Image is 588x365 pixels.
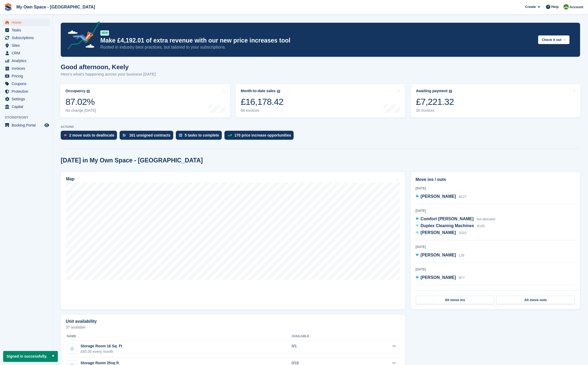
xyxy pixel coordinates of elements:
p: Signed in successfully. [3,351,58,362]
span: Home [12,19,43,26]
a: menu [3,103,50,110]
div: No change [DATE] [65,108,96,113]
th: Name [66,332,292,341]
a: [PERSON_NAME] B127 [416,193,467,200]
div: Storage Room 16 Sq. Ft [81,343,122,349]
span: [PERSON_NAME] [421,194,456,199]
a: 161 unsigned contracts [120,131,176,142]
div: 2 move outs to deallocate [69,133,114,137]
span: Storefront [5,115,53,120]
span: Capital [12,103,43,110]
a: menu [3,34,50,41]
a: Occupancy 87.02% No change [DATE] [60,84,230,118]
span: B127 [459,195,466,199]
span: Tasks [12,26,43,34]
h2: Move ins / outs [416,176,575,183]
div: NEW [100,30,109,36]
div: Month-to-date sales [241,89,276,93]
span: Duplex Cleaning Machines [421,223,474,228]
div: 87.02% [65,96,96,107]
span: B77 [459,276,464,280]
a: 2 move outs to deallocate [61,131,120,142]
div: [DATE] [416,289,575,294]
span: Analytics [12,57,43,64]
span: S315 [459,231,466,235]
span: L26 [459,254,464,257]
h2: Unit availability [66,319,97,324]
span: Protection [12,88,43,95]
img: Keely [563,4,569,10]
a: Preview store [44,122,50,128]
div: [DATE] [416,245,575,249]
div: [DATE] [416,186,575,191]
img: stora-icon-8386f47178a22dfd0bd8f6a31ec36ba5ce8667c1dd55bd0f319d3a0aa187defe.svg [4,3,12,11]
span: [PERSON_NAME] [421,230,456,235]
div: 170 price increase opportunities [234,133,291,137]
div: 5 tasks to complete [185,133,219,137]
a: menu [3,19,50,26]
p: 37 available [66,325,400,329]
a: menu [3,49,50,57]
span: Not allocated [477,217,495,221]
a: menu [3,42,50,49]
img: icon-info-grey-7440780725fd019a000dd9b08b2336e03edf1995a4989e88bcd33f0948082b44.svg [87,90,90,93]
span: Subscriptions [12,34,43,41]
span: Create [525,4,536,10]
a: menu [3,121,50,129]
a: menu [3,26,50,34]
a: [PERSON_NAME] L26 [416,252,464,259]
span: Pricing [12,72,43,80]
a: [PERSON_NAME] B77 [416,274,465,281]
a: All move outs [496,296,575,304]
a: My Own Space - [GEOGRAPHIC_DATA] [14,3,97,11]
div: Occupancy [65,89,85,93]
div: [DATE] [416,208,575,213]
p: Rooted in industry best practices, but tailored to your subscriptions. [100,44,534,50]
img: price_increase_opportunities-93ffe204e8149a01c8c9dc8f82e8f89637d9d84a8eef4429ea346261dce0b2c0.svg [228,134,232,137]
div: 68 invoices [241,108,284,113]
a: Map [61,172,405,309]
span: B109 [477,224,484,228]
span: Account [570,4,583,10]
p: Here's what's happening across your business [DATE] [61,71,156,77]
a: 170 price increase opportunities [224,131,297,142]
a: Month-to-date sales £16,178.42 68 invoices [236,84,406,118]
img: price-adjustments-announcement-icon-8257ccfd72463d97f412b2fc003d46551f7dbcb40ab6d574587a9cd5c0d94... [63,21,100,52]
p: Make £4,192.01 of extra revenue with our new price increases tool [100,37,534,44]
img: icon-info-grey-7440780725fd019a000dd9b08b2336e03edf1995a4989e88bcd33f0948082b44.svg [277,90,280,93]
h2: Map [66,177,74,181]
img: task-75834270c22a3079a89374b754ae025e5fb1db73e45f91037f5363f120a921f8.svg [179,134,182,137]
div: [DATE] [416,267,575,272]
th: Available [292,332,359,341]
span: Invoices [12,65,43,72]
div: £16,178.42 [241,96,284,107]
a: 5 tasks to complete [176,131,224,142]
a: Duplex Cleaning Machines B109 [416,223,484,230]
div: 35 invoices [416,108,454,113]
h2: [DATE] in My Own Space - [GEOGRAPHIC_DATA] [61,157,203,164]
span: [PERSON_NAME] [421,275,456,280]
a: [PERSON_NAME] S315 [416,230,467,236]
span: Sites [12,42,43,49]
span: Booking Portal [12,121,43,129]
td: 0/1 [292,341,359,358]
img: move_outs_to_deallocate_icon-f764333ba52eb49d3ac5e1228854f67142a1ed5810a6f6cc68b1a99e826820c5.svg [64,134,67,137]
p: ACTIONS [61,125,580,129]
span: CRM [12,49,43,57]
img: blank-unit-type-icon-ffbac7b88ba66c5e286b0e438baccc4b9c83835d4c34f86887a83fc20ec27e7b.svg [67,344,77,354]
a: menu [3,95,50,103]
span: Coupons [12,80,43,87]
button: Check it out → [538,35,570,44]
a: menu [3,57,50,64]
div: 161 unsigned contracts [129,133,170,137]
a: menu [3,65,50,72]
span: Comfort [PERSON_NAME] [421,217,474,221]
a: All move ins [416,296,494,304]
a: Comfort [PERSON_NAME] Not allocated [416,216,495,223]
div: Awaiting payment [416,89,448,93]
a: menu [3,72,50,80]
a: menu [3,88,50,95]
img: icon-info-grey-7440780725fd019a000dd9b08b2336e03edf1995a4989e88bcd33f0948082b44.svg [449,90,452,93]
span: Help [551,4,559,10]
a: Awaiting payment £7,221.32 35 invoices [411,84,581,118]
